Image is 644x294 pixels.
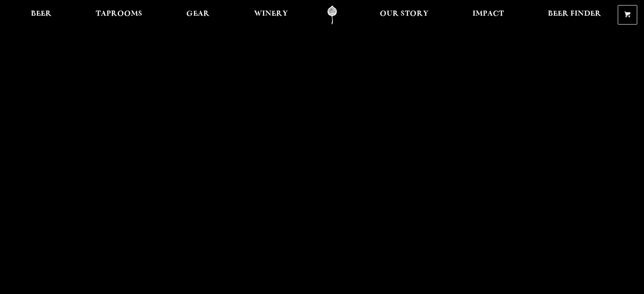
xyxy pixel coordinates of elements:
[249,5,293,25] a: Winery
[181,5,215,25] a: Gear
[90,5,148,25] a: Taprooms
[467,5,509,25] a: Impact
[548,11,601,17] span: Beer Finder
[542,5,607,25] a: Beer Finder
[374,5,434,25] a: Our Story
[380,11,428,17] span: Our Story
[473,11,504,17] span: Impact
[186,11,210,17] span: Gear
[25,5,57,25] a: Beer
[254,11,288,17] span: Winery
[96,11,142,17] span: Taprooms
[31,11,52,17] span: Beer
[316,5,348,25] a: Odell Home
